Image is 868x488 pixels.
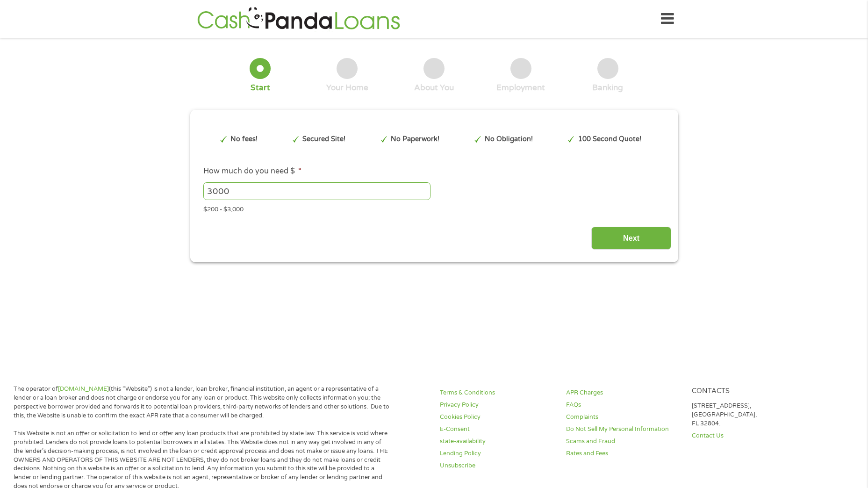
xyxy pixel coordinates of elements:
[14,385,392,420] p: The operator of (this “Website”) is not a lender, loan broker, financial institution, an agent or...
[230,134,258,144] p: No fees!
[440,449,555,458] a: Lending Policy
[440,425,555,434] a: E-Consent
[58,385,109,393] a: [DOMAIN_NAME]
[566,437,681,446] a: Scams and Fraud
[203,202,664,215] div: $200 - $3,000
[414,83,454,93] div: About You
[485,134,533,144] p: No Obligation!
[592,83,623,93] div: Banking
[566,401,681,409] a: FAQs
[692,387,807,396] h4: Contacts
[302,134,345,144] p: Secured Site!
[578,134,641,144] p: 100 Second Quote!
[591,227,671,250] input: Next
[566,388,681,397] a: APR Charges
[566,413,681,422] a: Complaints
[326,83,368,93] div: Your Home
[440,413,555,422] a: Cookies Policy
[251,83,270,93] div: Start
[391,134,439,144] p: No Paperwork!
[440,437,555,446] a: state-availability
[194,6,403,32] img: GetLoanNow Logo
[566,425,681,434] a: Do Not Sell My Personal Information
[440,388,555,397] a: Terms & Conditions
[692,431,807,440] a: Contact Us
[496,83,545,93] div: Employment
[566,449,681,458] a: Rates and Fees
[203,166,301,176] label: How much do you need $
[440,401,555,409] a: Privacy Policy
[692,402,807,428] p: [STREET_ADDRESS], [GEOGRAPHIC_DATA], FL 32804.
[440,461,555,470] a: Unsubscribe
